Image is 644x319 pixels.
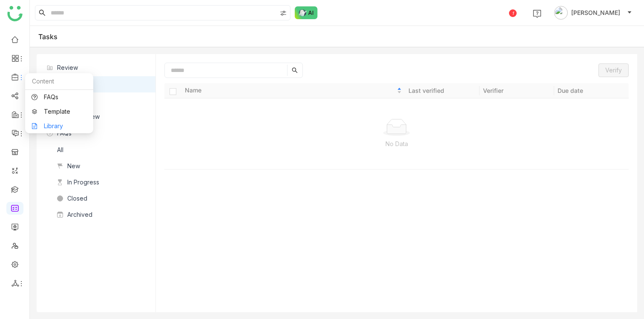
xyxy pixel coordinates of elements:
[57,145,63,155] div: All
[57,129,72,138] span: FAQs
[67,210,92,219] div: Archived
[280,10,287,17] img: search-type.svg
[405,83,480,98] th: Last verified
[67,178,99,187] div: In Progress
[552,6,634,20] button: [PERSON_NAME]
[32,109,87,115] a: Template
[67,161,80,171] div: New
[571,8,620,17] span: [PERSON_NAME]
[295,6,318,19] img: ask-buddy-normal.svg
[32,94,87,100] a: FAQs
[7,6,23,21] img: logo
[38,32,57,41] div: Tasks
[57,63,78,72] span: Review
[171,139,622,149] p: No Data
[25,73,93,90] div: Content
[598,63,629,77] button: Verify
[554,6,568,20] img: avatar
[554,83,629,98] th: Due date
[480,83,554,98] th: Verifier
[32,123,87,129] a: Library
[533,9,541,18] img: help.svg
[67,194,87,203] div: Closed
[509,9,517,17] div: 1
